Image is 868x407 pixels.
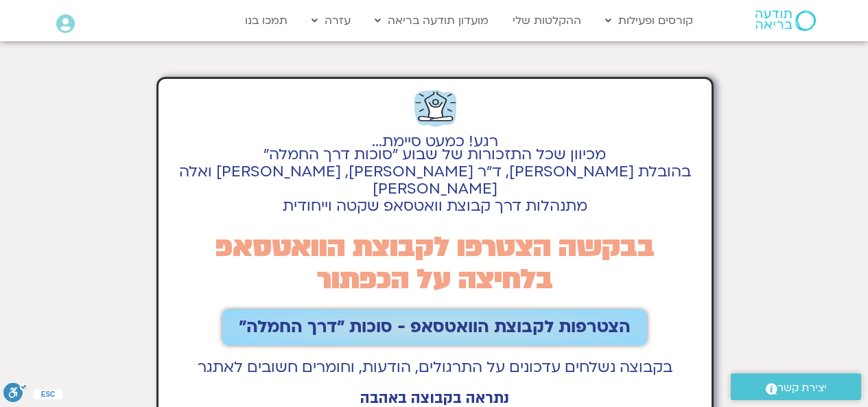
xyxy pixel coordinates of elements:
span: יצירת קשר [777,379,827,397]
span: הצטרפות לקבוצת הוואטסאפ - סוכות ״דרך החמלה״ [239,318,631,337]
a: הצטרפות לקבוצת הוואטסאפ - סוכות ״דרך החמלה״ [222,310,647,345]
h2: בבקשה הצטרפו לקבוצת הוואטסאפ בלחיצה על הכפתור [165,231,705,296]
h2: מכיוון שכל התזכורות של שבוע "סוכות דרך החמלה" בהובלת [PERSON_NAME], ד״ר [PERSON_NAME], [PERSON_NA... [165,146,705,215]
h2: רגע! כמעט סיימת... [165,141,705,143]
a: מועדון תודעה בריאה [368,8,495,34]
a: יצירת קשר [731,373,861,400]
a: ההקלטות שלי [506,8,588,34]
a: עזרה [305,8,357,34]
h2: בקבוצה נשלחים עדכונים על התרגולים, הודעות, וחומרים חשובים לאתגר [165,359,705,376]
a: קורסים ופעילות [598,8,700,34]
a: תמכו בנו [238,8,294,34]
img: תודעה בריאה [755,10,816,31]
